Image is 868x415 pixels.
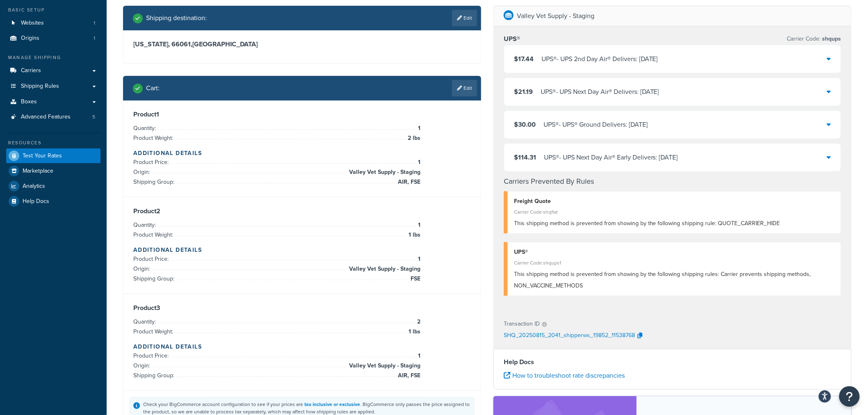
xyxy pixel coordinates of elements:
span: 2 lbs [406,133,420,143]
h4: Additional Details [133,149,471,157]
a: Carriers [6,63,101,78]
h3: [US_STATE], 66061 , [GEOGRAPHIC_DATA] [133,40,471,48]
span: Shipping Group: [133,371,176,380]
span: 1 [416,123,420,133]
p: Transaction ID [504,318,540,330]
a: Test Your Rates [6,148,101,163]
span: 1 [416,351,420,361]
h3: Product 3 [133,304,471,312]
span: 1 lbs [407,230,420,240]
span: AIR, FSE [396,371,420,381]
li: Websites [6,16,101,31]
span: $114.31 [514,153,536,162]
h2: Shipping destination : [146,14,207,22]
span: Origins [21,35,39,42]
span: $17.44 [514,54,534,64]
span: This shipping method is prevented from showing by the following shipping rule: QUOTE_CARRIER_HIDE [514,219,780,228]
span: Quantity: [133,317,158,326]
span: $30.00 [514,120,536,129]
span: AIR, FSE [396,177,420,187]
button: Open Resource Center [839,386,860,407]
span: Product Weight: [133,327,175,336]
span: Shipping Group: [133,178,176,186]
span: Origin: [133,265,152,273]
div: Manage Shipping [6,54,101,61]
a: Websites1 [6,16,101,31]
span: Advanced Features [21,114,71,121]
span: Product Price: [133,255,171,263]
span: FSE [409,274,420,284]
span: Product Weight: [133,230,175,239]
p: SHQ_20250815_2041_shipperws_19852_11538768 [504,330,635,342]
span: Shipping Group: [133,274,176,283]
span: Product Price: [133,158,171,166]
li: Advanced Features [6,109,101,125]
span: This shipping method is prevented from showing by the following shipping rules: Carrier prevents ... [514,270,811,290]
span: Product Price: [133,351,171,360]
span: 5 [92,114,95,121]
span: shqups [821,34,841,43]
span: 2 [415,317,420,327]
span: Origin: [133,168,152,176]
p: Carrier Code: [787,33,841,45]
p: Valley Vet Supply - Staging [517,10,594,22]
span: $21.19 [514,87,533,96]
span: Marketplace [23,168,53,175]
a: Shipping Rules [6,79,101,94]
div: UPS® - UPS Next Day Air® Delivers: [DATE] [541,86,659,98]
h4: Additional Details [133,246,471,254]
div: UPS® - UPS Next Day Air® Early Delivers: [DATE] [544,152,678,163]
h4: Carriers Prevented By Rules [504,176,841,187]
a: Help Docs [6,194,101,209]
h2: Cart : [146,84,160,92]
span: Valley Vet Supply - Staging [347,167,420,177]
span: Carriers [21,67,41,74]
h3: Product 1 [133,110,471,119]
a: How to troubleshoot rate discrepancies [504,371,625,380]
span: Help Docs [23,198,49,205]
span: Boxes [21,98,37,105]
div: UPS® - UPS® Ground Delivers: [DATE] [544,119,648,130]
h4: Additional Details [133,342,471,351]
span: Valley Vet Supply - Staging [347,264,420,274]
span: Origin: [133,361,152,370]
a: Marketplace [6,164,101,178]
span: Valley Vet Supply - Staging [347,361,420,371]
a: Analytics [6,179,101,194]
a: tax inclusive or exclusive [304,401,360,408]
span: 1 lbs [407,327,420,337]
span: 1 [416,254,420,264]
div: Carrier Code: shqflat [514,206,835,218]
div: UPS® [514,246,835,258]
span: 1 [416,157,420,167]
div: UPS® - UPS 2nd Day Air® Delivers: [DATE] [541,53,658,65]
h3: UPS® [504,35,520,43]
span: 1 [416,220,420,230]
a: Edit [452,80,477,96]
span: Quantity: [133,124,158,132]
div: Resources [6,139,101,146]
span: Analytics [23,183,45,190]
div: Basic Setup [6,7,101,14]
h3: Product 2 [133,207,471,215]
li: Origins [6,31,101,46]
span: Websites [21,20,44,27]
a: Origins1 [6,31,101,46]
a: Boxes [6,94,101,109]
span: 1 [94,35,95,42]
div: Freight Quote [514,196,835,207]
span: 1 [94,20,95,27]
a: Advanced Features5 [6,109,101,125]
h4: Help Docs [504,357,841,367]
span: Quantity: [133,221,158,229]
div: Carrier Code: shqups1 [514,257,835,269]
span: Shipping Rules [21,83,59,90]
span: Test Your Rates [23,153,62,160]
